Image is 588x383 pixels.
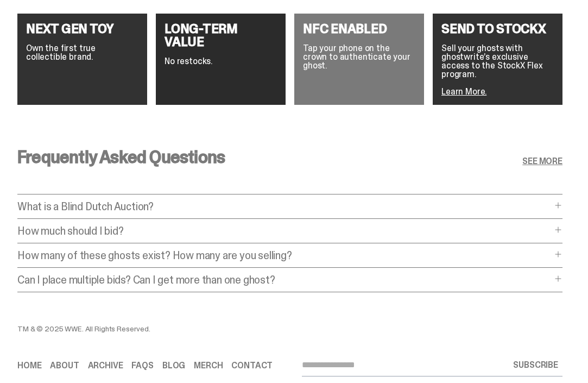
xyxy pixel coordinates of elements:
[17,225,552,236] p: How much should I bid?
[88,361,123,370] a: Archive
[165,22,277,48] h4: LONG-TERM VALUE
[26,44,138,61] p: Own the first true collectible brand.
[50,361,79,370] a: About
[522,157,562,166] a: SEE MORE
[17,274,552,285] p: Can I place multiple bids? Can I get more than one ghost?
[17,250,552,261] p: How many of these ghosts exist? How many are you selling?
[131,361,153,370] a: FAQs
[26,22,138,35] h4: NEXT GEN TOY
[441,44,554,79] p: Sell your ghosts with ghostwrite’s exclusive access to the StockX Flex program.
[17,148,225,166] h3: Frequently Asked Questions
[17,325,452,332] div: TM & © 2025 WWE. All Rights Reserved.
[231,361,273,370] a: Contact
[165,57,277,66] p: No restocks.
[303,22,415,35] h4: NFC ENABLED
[509,354,562,376] button: SUBSCRIBE
[162,361,185,370] a: Blog
[17,201,552,212] p: What is a Blind Dutch Auction?
[17,361,41,370] a: Home
[194,361,223,370] a: Merch
[441,22,554,35] h4: SEND TO STOCKX
[441,86,486,97] a: Learn More.
[303,44,415,70] p: Tap your phone on the crown to authenticate your ghost.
